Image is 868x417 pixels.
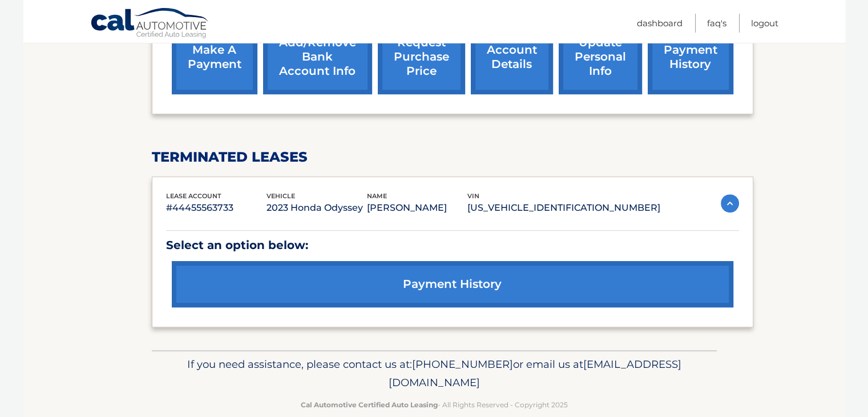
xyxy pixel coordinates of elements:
[467,200,660,216] p: [US_VEHICLE_IDENTIFICATION_NUMBER]
[263,19,372,94] a: Add/Remove bank account info
[648,19,733,94] a: payment history
[707,14,726,33] a: FAQ's
[166,192,221,200] span: lease account
[389,358,681,389] span: [EMAIL_ADDRESS][DOMAIN_NAME]
[152,149,753,166] h2: terminated leases
[751,14,778,33] a: Logout
[90,7,210,41] a: Cal Automotive
[267,192,295,200] span: vehicle
[172,261,733,307] a: payment history
[367,192,387,200] span: name
[301,400,438,409] strong: Cal Automotive Certified Auto Leasing
[159,355,709,392] p: If you need assistance, please contact us at: or email us at
[367,200,467,216] p: [PERSON_NAME]
[467,192,479,200] span: vin
[471,19,553,94] a: account details
[412,358,513,371] span: [PHONE_NUMBER]
[559,19,642,94] a: update personal info
[166,200,267,216] p: #44455563733
[267,200,367,216] p: 2023 Honda Odyssey
[721,194,739,212] img: accordion-active.svg
[166,235,739,255] p: Select an option below:
[172,19,257,94] a: make a payment
[637,14,683,33] a: Dashboard
[378,19,465,94] a: request purchase price
[159,399,709,411] p: - All Rights Reserved - Copyright 2025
